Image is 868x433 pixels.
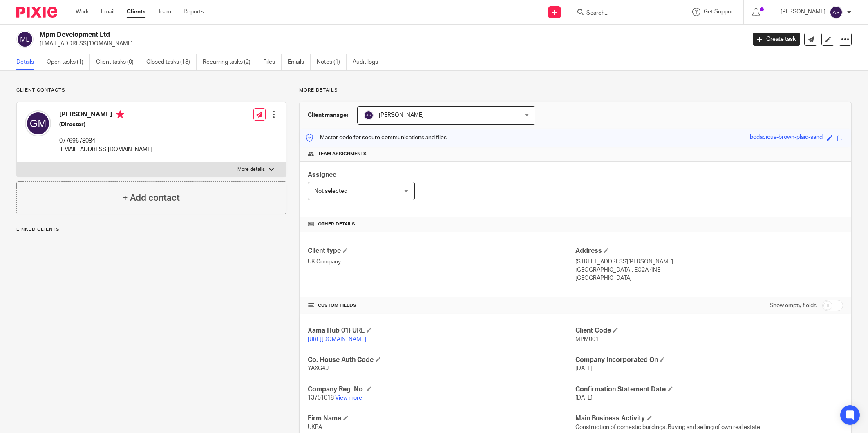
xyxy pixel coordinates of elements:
[753,33,800,46] a: Create task
[146,54,197,70] a: Closed tasks (13)
[704,9,735,15] span: Get Support
[308,302,575,309] h4: CUSTOM FIELDS
[750,133,823,143] div: bodacious-brown-plaid-sand
[575,414,843,423] h4: Main Business Activity
[308,395,334,401] span: 13751018
[203,54,257,70] a: Recurring tasks (2)
[40,31,600,39] h2: Mpm Development Ltd
[308,356,575,364] h4: Co. House Auth Code
[575,395,593,401] span: [DATE]
[575,337,599,342] span: MPM001
[830,6,843,19] img: svg%3E
[76,8,89,16] a: Work
[127,8,145,16] a: Clients
[96,54,140,70] a: Client tasks (0)
[25,110,51,136] img: svg%3E
[16,7,57,18] img: Pixie
[318,221,355,228] span: Other details
[308,385,575,394] h4: Company Reg. No.
[575,274,843,282] p: [GEOGRAPHIC_DATA]
[299,87,852,94] p: More details
[101,8,114,16] a: Email
[158,8,171,16] a: Team
[308,414,575,423] h4: Firm Name
[59,110,152,121] h4: [PERSON_NAME]
[586,10,659,17] input: Search
[59,145,152,154] p: [EMAIL_ADDRESS][DOMAIN_NAME]
[308,424,322,430] span: UKPA
[314,188,347,194] span: Not selected
[575,385,843,394] h4: Confirmation Statement Date
[183,8,204,16] a: Reports
[40,40,740,48] p: [EMAIL_ADDRESS][DOMAIN_NAME]
[575,258,843,266] p: [STREET_ADDRESS][PERSON_NAME]
[318,151,367,157] span: Team assignments
[308,366,329,371] span: YAXG4J
[116,110,124,118] i: Primary
[575,266,843,274] p: [GEOGRAPHIC_DATA], EC2A 4NE
[16,87,286,94] p: Client contacts
[353,54,384,70] a: Audit logs
[379,112,424,118] span: [PERSON_NAME]
[575,356,843,364] h4: Company Incorporated On
[308,172,336,178] span: Assignee
[770,301,817,310] label: Show empty fields
[364,110,374,120] img: svg%3E
[575,424,760,430] span: Construction of domestic buildings, Buying and selling of own real estate
[575,326,843,335] h4: Client Code
[308,111,349,119] h3: Client manager
[308,247,575,255] h4: Client type
[123,192,180,204] h4: + Add contact
[575,366,593,371] span: [DATE]
[308,326,575,335] h4: Xama Hub 01) URL
[308,258,575,266] p: UK Company
[237,166,265,173] p: More details
[47,54,90,70] a: Open tasks (1)
[335,395,362,401] a: View more
[306,134,447,142] p: Master code for secure communications and files
[16,31,34,48] img: svg%3E
[575,247,843,255] h4: Address
[288,54,311,70] a: Emails
[308,337,366,342] a: [URL][DOMAIN_NAME]
[59,137,152,145] p: 07769678084
[16,226,286,233] p: Linked clients
[59,121,152,129] h5: (Director)
[263,54,282,70] a: Files
[317,54,347,70] a: Notes (1)
[781,8,825,16] p: [PERSON_NAME]
[16,54,40,70] a: Details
